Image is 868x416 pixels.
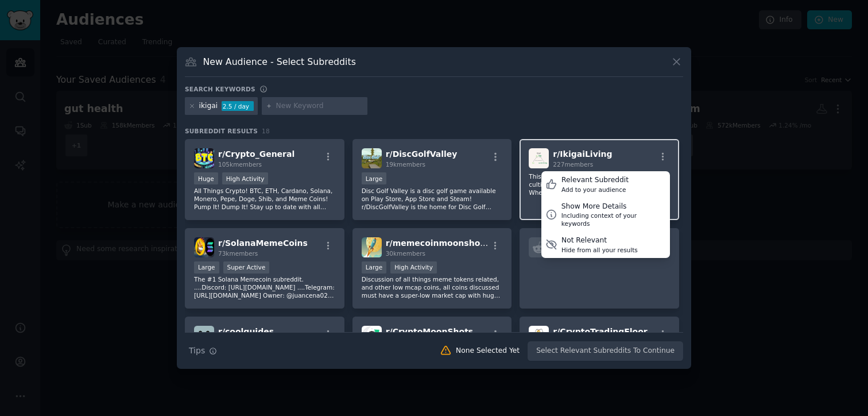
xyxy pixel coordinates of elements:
img: IkigaiLiving [529,148,549,168]
div: Not Relevant [561,236,638,246]
img: CryptoMoonShots [362,326,382,346]
input: New Keyword [276,101,363,111]
div: High Activity [390,261,437,274]
span: 227 members [553,161,593,168]
img: DiscGolfValley [362,148,382,168]
div: ikigai [199,101,218,111]
p: Disc Golf Valley is a disc golf game available on Play Store, App Store and Steam! r/DiscGolfVall... [362,187,503,211]
img: memecoinmoonshots [362,237,382,257]
span: 105k members [218,161,262,168]
div: Large [194,261,219,274]
div: Including context of your keywords [561,211,666,228]
img: coolguides [194,326,214,346]
p: Discussion of all things meme tokens related, and other low mcap coins, all coins discussed must ... [362,275,503,299]
div: 2.5 / day [222,101,254,111]
div: Add to your audience [561,186,629,194]
span: Subreddit Results [185,127,258,135]
span: r/ memecoinmoonshots [386,238,489,248]
div: None Selected Yet [456,346,520,356]
span: 18 [262,128,270,134]
span: 30k members [386,250,425,257]
span: r/ IkigaiLiving [553,149,612,159]
span: 73k members [218,250,258,257]
span: Tips [189,345,205,357]
div: Huge [194,172,218,184]
span: r/ coolguides [218,327,274,336]
div: Large [362,172,387,184]
span: r/ CryptoTradingFloor [553,327,647,336]
span: r/ DiscGolfValley [386,149,458,159]
p: This is a space to explore, discover, and cultivate your Ikigai; your reason for being. Whether y... [529,172,670,197]
div: Relevant Subreddit [561,175,629,186]
div: Show More Details [561,202,666,212]
span: r/ CryptoMoonShots [386,327,474,336]
p: All Things Crypto! BTC, ETH, Cardano, Solana, Monero, Pepe, Doge, Shib, and Meme Coins! Pump It! ... [194,187,335,211]
div: Hide from all your results [561,246,638,254]
img: CryptoTradingFloor [529,326,549,346]
button: Tips [185,341,221,361]
span: 19k members [386,161,425,168]
p: The #1 Solana Memecoin subreddit. ....Discord: [URL][DOMAIN_NAME] ....Telegram: [URL][DOMAIN_NAME... [194,275,335,299]
img: SolanaMemeCoins [194,237,214,257]
h3: Search keywords [185,85,255,93]
img: Crypto_General [194,148,214,168]
span: r/ Crypto_General [218,149,294,159]
div: Super Active [223,261,270,274]
span: r/ SolanaMemeCoins [218,238,308,248]
div: High Activity [222,172,269,184]
div: Large [362,261,387,274]
h3: New Audience - Select Subreddits [203,56,356,68]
